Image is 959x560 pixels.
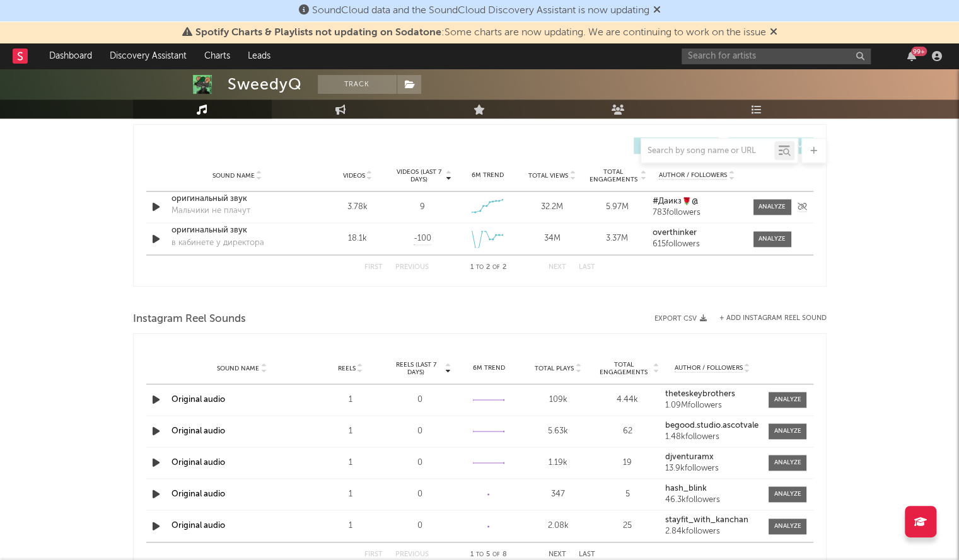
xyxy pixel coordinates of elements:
span: : Some charts are now updating. We are continuing to work on the issue [195,28,766,38]
div: 0 [388,394,451,406]
div: 3.78k [328,201,387,214]
div: 1.19k [526,457,590,469]
div: 5.63k [526,425,590,438]
div: 1.09M followers [665,401,760,410]
a: Original audio [171,396,225,404]
div: 1 [319,457,382,469]
span: of [492,265,500,270]
a: djventuramx [665,453,760,462]
div: 6M Trend [458,363,521,373]
div: 615 followers [653,240,740,249]
span: Sound Name [212,172,255,180]
a: Original audio [171,490,225,498]
div: 0 [388,425,451,438]
span: Total Engagements [596,361,651,376]
div: + Add Instagram Reel Sound [707,315,827,322]
span: Dismiss [770,28,777,38]
span: Videos [343,172,365,180]
div: 5 [596,488,659,501]
div: 1 [319,520,382,532]
div: 2.08k [526,520,590,532]
button: Previous [395,264,429,271]
div: 34M [523,232,581,245]
div: 1 2 2 [454,260,523,275]
div: 19 [596,457,659,469]
div: Мальчики не плачут [171,205,250,217]
span: Total Views [528,172,568,180]
div: 1 [319,425,382,438]
div: 6M Trend [458,171,516,180]
div: 0 [388,520,451,532]
span: of [492,552,500,557]
input: Search for artists [682,49,871,64]
span: Total Engagements [588,168,639,183]
button: First [364,264,383,271]
div: 0 [388,457,451,469]
div: 18.1k [328,232,387,245]
div: 13.9k followers [665,464,760,473]
div: 62 [596,425,659,438]
a: Leads [239,43,279,69]
strong: #Даикз🌹@ [653,197,699,205]
a: hash_blink [665,484,760,493]
strong: theteskeybrothers [665,390,735,398]
div: 0 [388,488,451,501]
span: Reels [338,365,356,372]
button: + Add Instagram Reel Sound [719,315,827,322]
strong: stayfit_with_kanchan [665,516,748,524]
a: Charts [195,43,239,69]
button: Last [579,551,595,558]
div: 2.84k followers [665,527,760,536]
span: Total Plays [535,365,574,372]
div: 25 [596,520,659,532]
span: Reels (last 7 days) [388,361,444,376]
strong: djventuramx [665,453,714,461]
span: Instagram Reel Sounds [133,312,246,327]
div: 32.2M [523,201,581,214]
button: Next [549,551,566,558]
div: 3.37M [588,232,646,245]
div: 5.97M [588,201,646,214]
span: Spotify Charts & Playlists not updating on Sodatone [195,28,441,38]
span: Videos (last 7 days) [393,168,444,183]
a: overthinker [653,229,740,237]
span: Sound Name [217,365,259,372]
a: оригинальный звук [171,193,303,205]
a: theteskeybrothers [665,390,760,399]
div: 46.3k followers [665,496,760,505]
button: Last [579,264,595,271]
div: 99 + [911,47,927,56]
strong: begood.studio.ascotvale [665,421,758,430]
div: 1 [319,394,382,406]
a: Original audio [171,427,225,435]
strong: overthinker [653,229,697,237]
span: to [476,265,484,270]
div: 1.48k followers [665,433,760,442]
a: Original audio [171,522,225,530]
div: SweedyQ [228,75,302,94]
strong: hash_blink [665,484,707,493]
input: Search by song name or URL [641,146,774,156]
span: Author / Followers [659,171,727,180]
span: -100 [414,232,431,245]
span: SoundCloud data and the SoundCloud Discovery Assistant is now updating [312,6,649,16]
span: Author / Followers [675,364,743,372]
button: Next [549,264,566,271]
button: Track [318,75,397,94]
button: UGC(2) [634,137,719,154]
button: Previous [395,551,429,558]
span: Dismiss [653,6,661,16]
div: 9 [420,201,425,214]
div: 1 [319,488,382,501]
div: 4.44k [596,394,659,406]
a: #Даикз🌹@ [653,197,740,206]
div: 347 [526,488,590,501]
a: оригинальный звук [171,224,303,237]
div: 109k [526,394,590,406]
div: 783 followers [653,209,740,217]
a: Discovery Assistant [101,43,195,69]
a: begood.studio.ascotvale [665,421,760,430]
a: stayfit_with_kanchan [665,516,760,525]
